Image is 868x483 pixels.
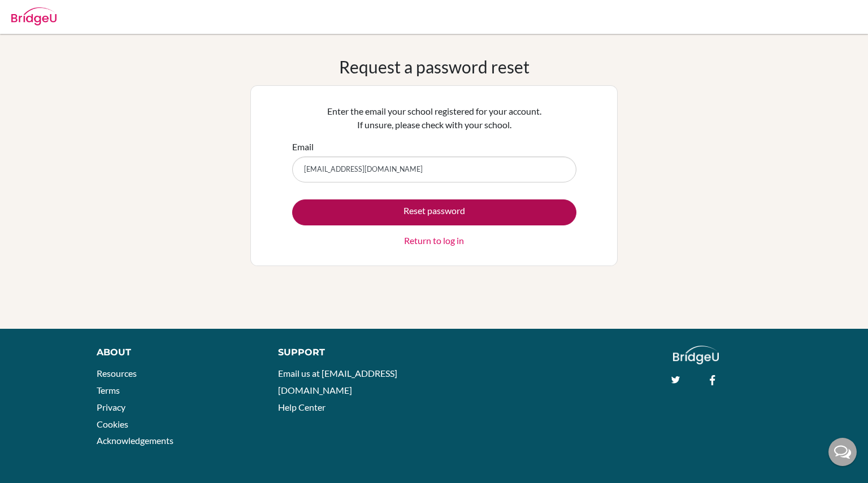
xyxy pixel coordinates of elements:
a: Help Center [278,402,325,412]
span: Help [25,8,49,18]
div: About [97,346,253,359]
a: Email us at [EMAIL_ADDRESS][DOMAIN_NAME] [278,368,397,395]
button: Reset password [292,199,576,225]
a: Return to log in [404,234,464,247]
div: Support [278,346,422,359]
img: Bridge-U [11,7,57,25]
label: Email [292,140,314,154]
h1: Request a password reset [339,56,530,77]
p: Enter the email your school registered for your account. If unsure, please check with your school. [292,105,576,132]
a: Resources [97,368,137,378]
a: Privacy [97,402,125,412]
a: Terms [97,385,120,395]
img: logo_white@2x-f4f0deed5e89b7ecb1c2cc34c3e3d731f90f0f143d5ea2071677605dd97b5244.png [673,346,719,364]
a: Acknowledgements [97,435,173,446]
a: Cookies [97,419,128,429]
